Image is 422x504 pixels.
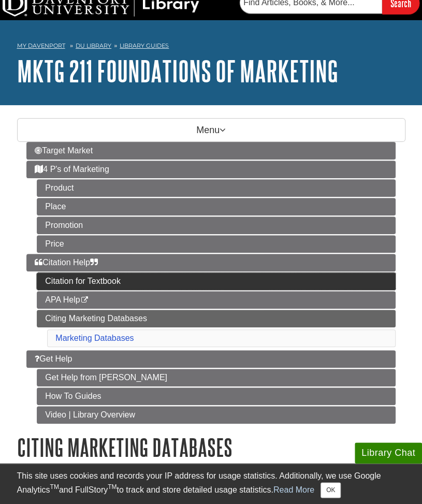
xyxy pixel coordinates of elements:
div: This site uses cookies and records your IP address for usage statistics. Additionally, we use Goo... [17,470,405,498]
sup: TM [50,483,59,491]
button: Close [321,482,341,498]
i: This link opens in a new window [80,297,89,304]
button: Library Chat [355,442,422,464]
a: APA Help [37,291,396,309]
a: Get Help [26,350,396,368]
a: My Davenport [17,41,65,50]
a: Target Market [26,142,396,160]
sup: TM [108,483,117,491]
span: 4 P's of Marketing [35,165,109,174]
span: Target Market [35,146,93,155]
a: Citing Marketing Databases [37,310,396,327]
a: How To Guides [37,387,396,405]
a: Read More [273,485,314,494]
a: Citation Help [26,254,396,271]
a: Citation for Textbook [37,272,396,290]
a: Product [37,179,396,197]
a: Library Guides [120,42,169,49]
h1: Citing Marketing Databases [17,434,405,460]
span: Citation Help [35,258,98,267]
a: DU Library [76,42,111,49]
nav: breadcrumb [17,39,405,55]
a: Price [37,235,396,253]
div: Guide Page Menu [17,142,405,424]
a: Promotion [37,217,396,234]
a: Place [37,198,396,215]
a: 4 P's of Marketing [26,161,396,178]
a: Get Help from [PERSON_NAME] [37,369,396,386]
span: Get Help [35,354,72,363]
a: Video | Library Overview [37,406,396,424]
a: MKTG 211 Foundations of Marketing [17,55,338,87]
a: Marketing Databases [55,334,134,342]
p: Menu [17,118,405,142]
